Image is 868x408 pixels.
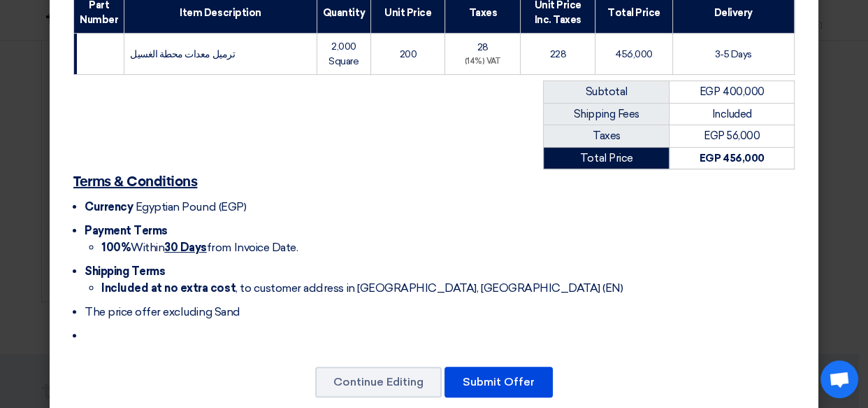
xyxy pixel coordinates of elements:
span: ترميل معدات محطة الغسيل [130,48,235,60]
u: 30 Days [164,241,207,254]
span: Included [712,108,752,120]
span: 228 [549,48,566,60]
div: Open chat [820,360,858,398]
strong: 100% [101,241,131,254]
td: Taxes [544,125,670,148]
button: Continue Editing [315,367,442,398]
td: EGP 400,000 [670,81,795,104]
li: The price offer excluding Sand [85,304,795,321]
td: Shipping Fees [544,103,670,125]
td: Subtotal [544,81,670,104]
span: 3-5 Days [715,48,752,60]
u: Terms & Conditions [73,175,197,189]
span: 456,000 [615,48,653,60]
span: Shipping Terms [85,265,165,278]
span: 28 [477,41,489,53]
span: 2,000 Square [328,41,359,67]
button: Submit Offer [444,367,553,398]
span: EGP 56,000 [704,129,760,142]
span: Currency [85,200,133,213]
div: (14%) VAT [451,56,514,68]
span: Egyptian Pound (EGP) [136,200,246,213]
li: , to customer address in [GEOGRAPHIC_DATA], [GEOGRAPHIC_DATA] (EN) [101,280,795,297]
strong: EGP 456,000 [700,152,765,164]
strong: Included at no extra cost [101,281,236,295]
td: Total Price [544,147,670,169]
span: 200 [399,48,417,60]
span: Within from Invoice Date. [101,241,298,254]
span: Payment Terms [85,224,168,237]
